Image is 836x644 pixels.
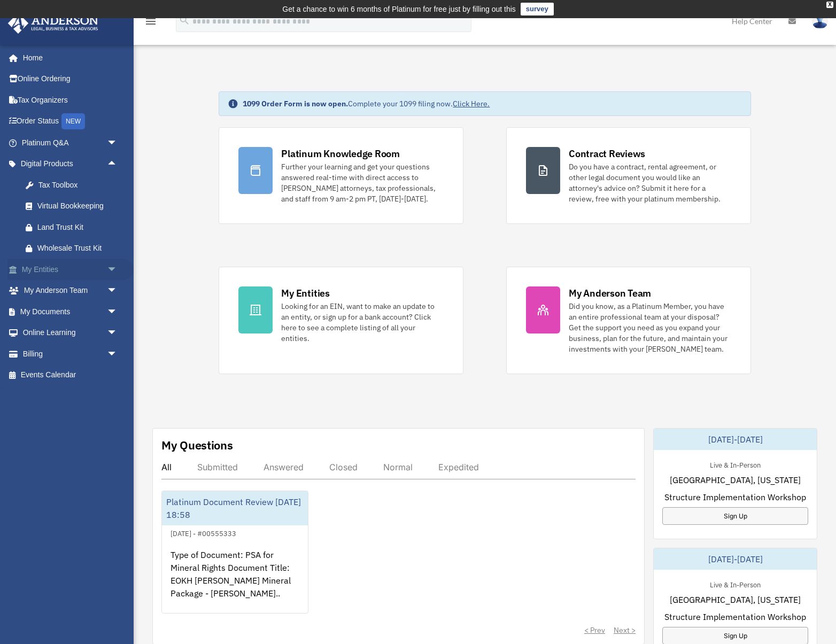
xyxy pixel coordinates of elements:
div: Did you know, as a Platinum Member, you have an entire professional team at your disposal? Get th... [569,301,731,354]
a: Land Trust Kit [15,216,134,238]
div: Tax Toolbox [37,179,120,192]
a: Virtual Bookkeeping [15,196,134,217]
a: Online Learningarrow_drop_down [7,322,134,344]
div: Complete your 1099 filing now. [243,98,490,109]
img: User Pic [812,13,828,29]
div: Platinum Knowledge Room [281,147,400,160]
a: My Anderson Teamarrow_drop_down [7,280,134,301]
span: arrow_drop_down [107,132,128,154]
a: survey [521,3,554,15]
a: Platinum Document Review [DATE] 18:58[DATE] - #00555333Type of Document: PSA for Mineral Rights D... [161,491,308,614]
a: Order StatusNEW [7,111,134,133]
div: Get a chance to win 6 months of Platinum for free just by filling out this [282,3,516,15]
a: Platinum Q&Aarrow_drop_down [7,132,134,153]
div: My Questions [161,437,233,453]
div: Do you have a contract, rental agreement, or other legal document you would like an attorney's ad... [569,161,731,204]
div: Wholesale Trust Kit [37,242,120,255]
div: Expedited [438,462,479,472]
a: Digital Productsarrow_drop_up [7,153,134,175]
strong: 1099 Order Form is now open. [243,99,348,108]
div: Live & In-Person [701,459,769,470]
a: Billingarrow_drop_down [7,343,134,364]
span: Structure Implementation Workshop [664,491,806,503]
div: close [826,2,833,8]
a: menu [144,19,157,28]
a: Platinum Knowledge Room Further your learning and get your questions answered real-time with dire... [219,127,463,224]
span: [GEOGRAPHIC_DATA], [US_STATE] [670,474,801,486]
a: Sign Up [662,507,808,525]
span: arrow_drop_down [107,259,128,281]
span: arrow_drop_down [107,280,128,302]
i: search [179,14,190,26]
img: Anderson Advisors Platinum Portal [5,13,102,34]
div: My Entities [281,286,329,300]
div: Platinum Document Review [DATE] 18:58 [162,491,308,525]
span: arrow_drop_down [107,343,128,365]
span: arrow_drop_down [107,301,128,323]
div: Closed [329,462,358,472]
div: Contract Reviews [569,147,645,160]
div: NEW [61,113,85,129]
div: My Anderson Team [569,286,651,300]
a: Home [7,47,128,68]
a: Click Here. [453,99,490,108]
a: Tax Toolbox [15,174,134,196]
a: My Anderson Team Did you know, as a Platinum Member, you have an entire professional team at your... [506,267,751,374]
div: Answered [264,462,304,472]
div: [DATE]-[DATE] [654,548,817,570]
span: arrow_drop_up [107,153,128,175]
span: [GEOGRAPHIC_DATA], [US_STATE] [670,593,801,606]
span: arrow_drop_down [107,322,128,344]
a: Wholesale Trust Kit [15,238,134,259]
div: Type of Document: PSA for Mineral Rights Document Title: EOKH [PERSON_NAME] Mineral Package - [PE... [162,540,308,623]
div: [DATE]-[DATE] [654,429,817,450]
div: Normal [383,462,413,472]
span: Structure Implementation Workshop [664,610,806,623]
a: Contract Reviews Do you have a contract, rental agreement, or other legal document you would like... [506,127,751,224]
a: My Documentsarrow_drop_down [7,301,134,322]
div: Looking for an EIN, want to make an update to an entity, or sign up for a bank account? Click her... [281,301,444,344]
i: menu [144,15,157,28]
a: Events Calendar [7,364,134,386]
a: My Entitiesarrow_drop_down [7,259,134,280]
a: Online Ordering [7,68,134,90]
div: Virtual Bookkeeping [37,199,120,213]
div: [DATE] - #00555333 [162,527,245,538]
div: Land Trust Kit [37,221,120,234]
a: Tax Organizers [7,89,134,111]
div: Further your learning and get your questions answered real-time with direct access to [PERSON_NAM... [281,161,444,204]
div: Submitted [197,462,238,472]
div: All [161,462,172,472]
a: My Entities Looking for an EIN, want to make an update to an entity, or sign up for a bank accoun... [219,267,463,374]
div: Live & In-Person [701,578,769,589]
